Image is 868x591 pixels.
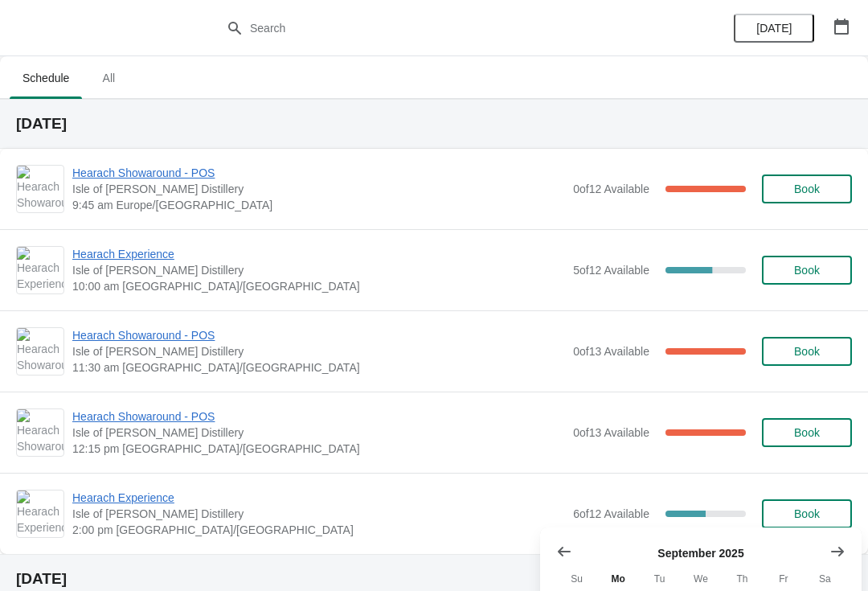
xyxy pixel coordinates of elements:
span: 9:45 am Europe/[GEOGRAPHIC_DATA] [72,197,565,213]
span: Hearach Showaround - POS [72,165,565,181]
button: Book [762,174,852,203]
input: Search [249,14,651,43]
img: Hearach Experience | Isle of Harris Distillery | 2:00 pm Europe/London [17,490,63,537]
span: 10:00 am [GEOGRAPHIC_DATA]/[GEOGRAPHIC_DATA] [72,278,565,294]
span: Isle of [PERSON_NAME] Distillery [72,181,565,197]
img: Hearach Showaround - POS | Isle of Harris Distillery | 12:15 pm Europe/London [17,409,63,456]
span: Book [794,345,820,358]
button: Book [762,418,852,447]
span: 12:15 pm [GEOGRAPHIC_DATA]/[GEOGRAPHIC_DATA] [72,441,565,457]
span: Schedule [10,64,82,92]
span: Hearach Showaround - POS [72,327,565,343]
img: Hearach Showaround - POS | Isle of Harris Distillery | 9:45 am Europe/London [17,166,63,212]
button: Show next month, October 2025 [823,537,852,566]
span: 0 of 13 Available [573,345,649,358]
span: Book [794,507,820,520]
button: [DATE] [734,14,814,43]
span: Hearach Experience [72,490,565,506]
span: Isle of [PERSON_NAME] Distillery [72,425,565,441]
span: 0 of 12 Available [573,183,649,195]
img: Hearach Showaround - POS | Isle of Harris Distillery | 11:30 am Europe/London [17,328,63,375]
span: [DATE] [756,22,792,35]
span: Book [794,264,820,277]
button: Show previous month, August 2025 [550,537,579,566]
button: Book [762,499,852,528]
span: Book [794,183,820,195]
h2: [DATE] [16,571,852,587]
button: Book [762,337,852,366]
span: 11:30 am [GEOGRAPHIC_DATA]/[GEOGRAPHIC_DATA] [72,359,565,376]
span: Isle of [PERSON_NAME] Distillery [72,506,565,522]
span: 5 of 12 Available [573,264,649,277]
span: 2:00 pm [GEOGRAPHIC_DATA]/[GEOGRAPHIC_DATA] [72,522,565,538]
span: 0 of 13 Available [573,426,649,439]
span: Isle of [PERSON_NAME] Distillery [72,262,565,278]
img: Hearach Experience | Isle of Harris Distillery | 10:00 am Europe/London [17,247,63,293]
span: Hearach Experience [72,246,565,262]
span: 6 of 12 Available [573,507,649,520]
button: Book [762,256,852,285]
span: All [88,64,129,92]
h2: [DATE] [16,116,852,132]
span: Hearach Showaround - POS [72,408,565,425]
span: Isle of [PERSON_NAME] Distillery [72,343,565,359]
span: Book [794,426,820,439]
